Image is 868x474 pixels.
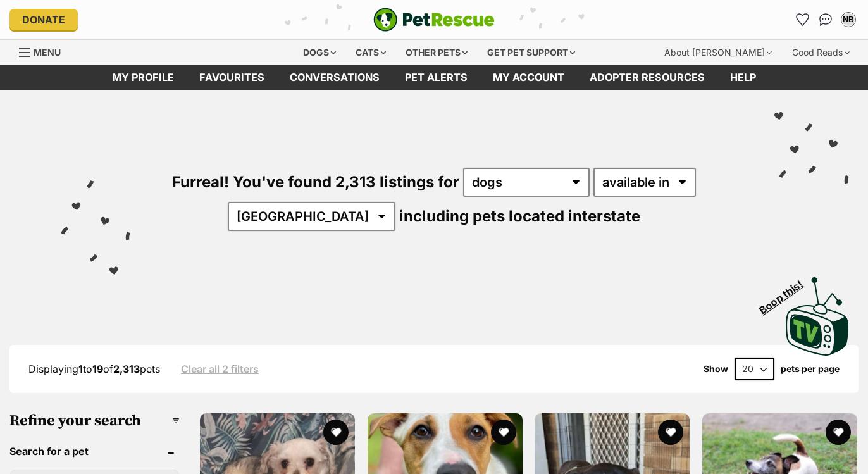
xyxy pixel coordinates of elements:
[793,9,859,30] ul: Account quick links
[78,363,83,375] strong: 1
[19,40,70,63] a: Menu
[786,277,849,356] img: PetRescue TV logo
[793,9,813,30] a: Favourites
[347,40,395,65] div: Cats
[9,412,180,430] h3: Refine your search
[324,420,349,445] button: favourite
[757,270,815,316] span: Boop this!
[392,65,480,90] a: Pet alerts
[786,266,849,358] a: Boop this!
[28,363,160,375] span: Displaying to of pets
[373,8,495,32] a: PetRescue
[397,40,476,65] div: Other pets
[99,65,187,90] a: My profile
[92,363,103,375] strong: 19
[783,40,859,65] div: Good Reads
[655,40,781,65] div: About [PERSON_NAME]
[838,9,859,30] button: My account
[842,13,855,26] div: NB
[181,363,259,375] a: Clear all 2 filters
[9,446,180,457] header: Search for a pet
[480,65,577,90] a: My account
[717,65,769,90] a: Help
[491,420,516,445] button: favourite
[704,364,728,374] span: Show
[9,9,78,30] a: Donate
[187,65,277,90] a: Favourites
[478,40,584,65] div: Get pet support
[277,65,392,90] a: conversations
[294,40,345,65] div: Dogs
[819,13,833,26] img: chat-41dd97257d64d25036548639549fe6c8038ab92f7586957e7f3b1b290dea8141.svg
[659,420,684,445] button: favourite
[373,8,495,32] img: logo-e224e6f780fb5917bec1dbf3a21bbac754714ae5b6737aabdf751b685950b380.svg
[113,363,140,375] strong: 2,313
[815,9,836,30] a: Conversations
[826,420,851,445] button: favourite
[781,364,840,374] label: pets per page
[172,173,459,191] span: Furreal! You've found 2,313 listings for
[577,65,717,90] a: Adopter resources
[399,207,640,225] span: including pets located interstate
[34,47,61,58] span: Menu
